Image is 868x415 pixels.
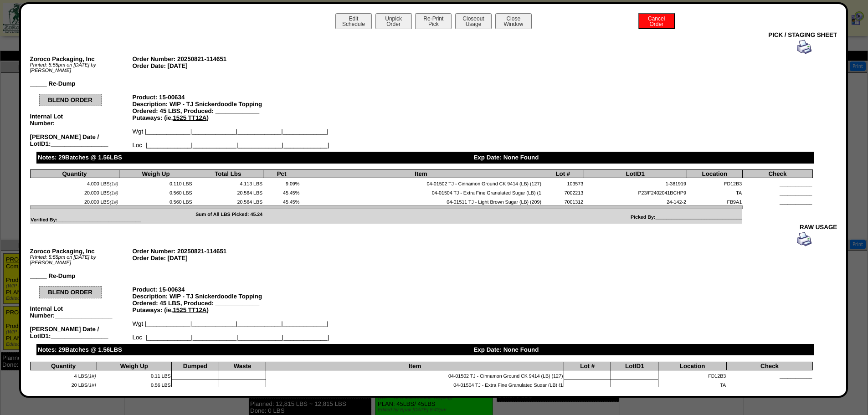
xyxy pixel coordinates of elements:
[30,248,133,255] div: Zoroco Packaging, Inc
[263,170,300,178] th: Pct
[219,362,266,370] th: Waste
[31,217,262,223] div: Verified By:_______________________________
[133,128,360,149] div: Wgt |_____________|_____________|_____________|_____________| Loc |_____________|_____________|__...
[110,181,118,187] span: (1#)
[687,196,742,205] td: FB9A1
[30,31,837,38] div: PICK / STAGING SHEET
[727,370,813,379] td: ____________
[133,293,360,300] div: Description: WIP - TJ Snickerdoodle Topping
[133,114,360,121] div: Putaways: (ie, )
[415,13,452,29] button: Re-PrintPick
[133,108,360,114] div: Ordered: 45 LBS, Produced: _____________
[611,362,658,370] th: LotID1
[133,101,360,108] div: Description: WIP - TJ Snickerdoodle Topping
[173,114,206,121] u: 1525 TT12A
[542,196,584,205] td: 7001312
[742,178,812,187] td: ____________
[36,152,473,164] div: Notes: 29Batches @ 1.56LBS
[742,187,812,196] td: ____________
[30,370,97,379] td: 4 LBS
[133,62,360,69] div: Order Date: [DATE]
[133,300,360,307] div: Ordered: 45 LBS, Produced: _____________
[97,379,171,389] td: 0.56 LBS
[39,94,102,106] div: BLEND ORDER
[266,379,564,389] td: 04-01504 TJ - Extra Fine Granulated Sugar (LB) (1
[193,196,263,205] td: 20.564 LBS
[133,255,360,261] div: Order Date: [DATE]
[30,196,119,205] td: 20.000 LBS
[30,133,133,147] div: [PERSON_NAME] Date / LotID1:_________________
[263,178,300,187] td: 9.09%
[687,187,742,196] td: TA
[119,170,193,178] th: Weigh Up
[30,170,119,178] th: Quantity
[300,178,542,187] td: 04-01502 TJ - Cinnamon Ground CK 9414 (LB) (127)
[542,178,584,187] td: 103573
[266,362,564,370] th: Item
[584,187,687,196] td: P23/F2402041BCHP9
[263,196,300,205] td: 45.45%
[173,307,206,313] u: 1525 TT12A
[658,370,727,379] td: FD12B3
[39,286,102,298] div: BLEND ORDER
[193,170,263,178] th: Total Lbs
[375,13,412,29] button: UnpickOrder
[36,344,473,356] div: Notes: 29Batches @ 1.56LBS
[687,170,742,178] th: Location
[133,94,360,101] div: Product: 15-00634
[455,13,492,29] button: CloseoutUsage
[687,178,742,187] td: FD12B3
[30,224,837,231] div: RAW USAGE
[263,209,743,223] td: Picked By:________________________________
[133,320,360,341] div: Wgt |_____________|_____________|_____________|_____________| Loc |_____________|_____________|__...
[542,170,584,178] th: Lot #
[495,13,532,29] button: CloseWindow
[97,370,171,379] td: 0.11 LBS
[494,20,533,27] a: CloseWindow
[638,13,675,29] button: CancelOrder
[584,178,687,187] td: 1-381919
[30,80,133,87] div: _____ Re-Dump
[30,305,133,319] div: Internal Lot Number:_________________
[133,286,360,293] div: Product: 15-00634
[742,170,812,178] th: Check
[584,170,687,178] th: LotID1
[300,187,542,196] td: 04-01504 TJ - Extra Fine Granulated Sugar (LB) (1
[110,200,118,205] span: (1#)
[727,379,813,389] td: ____________
[119,196,193,205] td: 0.560 LBS
[300,196,542,205] td: 04-01511 TJ - Light Brown Sugar (LB) (209)
[193,187,263,196] td: 20.564 LBS
[658,379,727,389] td: TA
[133,307,360,313] div: Putaways: (ie, )
[30,113,133,127] div: Internal Lot Number:_________________
[300,170,542,178] th: Item
[335,13,372,29] button: EditSchedule
[797,40,812,54] img: print.gif
[110,190,118,196] span: (1#)
[658,362,727,370] th: Location
[797,232,812,246] img: print.gif
[87,374,96,379] span: (1#)
[30,326,133,339] div: [PERSON_NAME] Date / LotID1:_________________
[30,187,119,196] td: 20.000 LBS
[30,209,263,223] td: Sum of All LBS Picked: 45.24
[584,196,687,205] td: 24-142-2
[30,272,133,279] div: _____ Re-Dump
[266,370,564,379] td: 04-01502 TJ - Cinnamon Ground CK 9414 (LB) (127)
[473,152,814,164] div: Exp Date: None Found
[727,362,813,370] th: Check
[564,362,611,370] th: Lot #
[542,187,584,196] td: 7002213
[97,362,171,370] th: Weigh Up
[742,196,812,205] td: ____________
[473,344,814,356] div: Exp Date: None Found
[87,383,96,388] span: (1#)
[119,187,193,196] td: 0.560 LBS
[30,362,97,370] th: Quantity
[263,187,300,196] td: 45.45%
[119,178,193,187] td: 0.110 LBS
[30,379,97,389] td: 20 LBS
[30,178,119,187] td: 4.000 LBS
[30,56,133,62] div: Zoroco Packaging, Inc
